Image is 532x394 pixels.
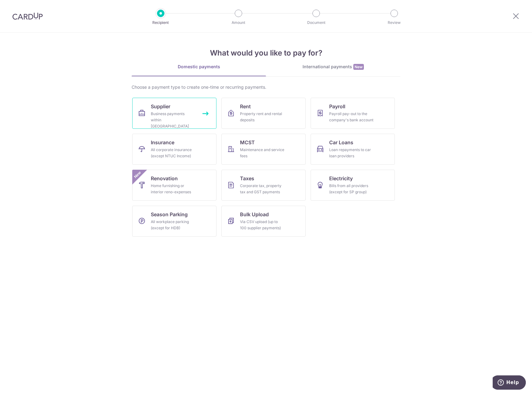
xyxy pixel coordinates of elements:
[132,206,216,237] a: Season ParkingAll workplace parking (except for HDB)
[493,375,526,391] iframe: Opens a widget where you can find more information
[240,211,269,218] span: Bulk Upload
[221,98,306,129] a: RentProperty rent and rental deposits
[240,103,251,110] span: Rent
[132,84,400,90] div: Choose a payment type to create one-time or recurring payments.
[311,170,395,201] a: ElectricityBills from all providers (except for SP group)
[151,139,174,146] span: Insurance
[151,175,178,182] span: Renovation
[216,20,261,26] p: Amount
[311,134,395,165] a: Car LoansLoan repayments to car loan providers
[138,20,184,26] p: Recipient
[329,175,353,182] span: Electricity
[329,103,345,110] span: Payroll
[151,219,195,231] div: All workplace parking (except for HDB)
[293,20,339,26] p: Document
[132,98,216,129] a: SupplierBusiness payments within [GEOGRAPHIC_DATA]
[14,4,26,10] span: Help
[240,175,254,182] span: Taxes
[12,12,43,20] img: CardUp
[311,98,395,129] a: PayrollPayroll pay-out to the company's bank account
[132,64,266,70] div: Domestic payments
[240,219,285,231] div: Via CSV upload (up to 100 supplier payments)
[132,47,400,59] h4: What would you like to pay for?
[266,64,400,70] div: International payments
[221,134,306,165] a: MCSTMaintenance and service fees
[133,170,143,180] span: New
[240,147,285,159] div: Maintenance and service fees
[151,147,195,159] div: All corporate insurance (except NTUC Income)
[221,206,306,237] a: Bulk UploadVia CSV upload (up to 100 supplier payments)
[151,111,195,129] div: Business payments within [GEOGRAPHIC_DATA]
[151,103,170,110] span: Supplier
[329,183,374,195] div: Bills from all providers (except for SP group)
[132,134,216,165] a: InsuranceAll corporate insurance (except NTUC Income)
[151,183,195,195] div: Home furnishing or interior reno-expenses
[329,139,353,146] span: Car Loans
[240,111,285,123] div: Property rent and rental deposits
[221,170,306,201] a: TaxesCorporate tax, property tax and GST payments
[240,139,255,146] span: MCST
[151,211,188,218] span: Season Parking
[329,147,374,159] div: Loan repayments to car loan providers
[353,64,364,70] span: New
[240,183,285,195] div: Corporate tax, property tax and GST payments
[329,111,374,123] div: Payroll pay-out to the company's bank account
[371,20,417,26] p: Review
[132,170,216,201] a: RenovationHome furnishing or interior reno-expensesNew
